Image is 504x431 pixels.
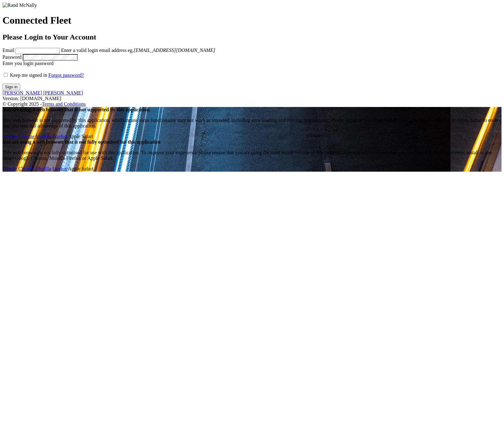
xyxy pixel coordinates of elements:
[2,166,35,171] a: Google Chrome
[49,72,84,78] a: Forgot password?
[2,139,161,145] strong: You are using a web browser that is not fully optimised for this application
[2,96,502,101] div: Version: [DOMAIN_NAME]
[2,2,37,8] img: Rand McNally
[2,2,502,90] form: main
[2,101,502,107] div: © Copyright 2025 -
[2,48,14,53] label: Email
[2,150,502,161] p: This web browser is not fully optimised for use with this application. To improve your experience...
[2,84,20,90] button: Sign in
[133,48,215,53] em: [EMAIL_ADDRESS][DOMAIN_NAME]
[36,166,67,171] a: Mozilla Firefox
[42,101,86,107] a: Terms and Conditions
[61,48,215,53] span: Enter a valid login email address eg.
[10,72,47,78] span: Keep me signed in
[68,166,93,171] span: Safari
[36,134,67,139] a: Mozilla Firefox
[2,54,21,60] label: Password
[4,73,8,77] input: Keep me signed in
[68,134,93,139] span: Safari
[2,15,502,26] h1: Connected Fleet
[2,134,35,139] a: Google Chrome
[2,107,151,112] strong: You are using a web browser that is not supported by this application.
[2,33,502,41] h2: Please Login to Your Account
[2,90,83,95] a: [PERSON_NAME] [PERSON_NAME]
[2,118,502,129] p: This web browser is not supported by this application, which means some functionality may not wor...
[2,61,54,66] span: Enter you login password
